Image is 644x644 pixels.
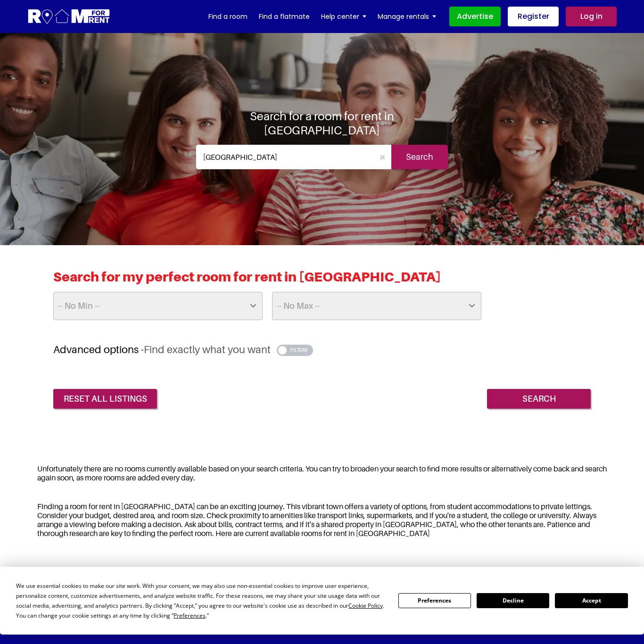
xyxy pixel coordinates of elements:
[144,343,271,355] span: Find exactly what you want
[53,269,591,292] h2: Search for my perfect room for rent in [GEOGRAPHIC_DATA]
[196,109,448,137] h1: Search for a room for rent in [GEOGRAPHIC_DATA]
[555,593,627,608] button: Accept
[348,602,383,610] span: Cookie Policy
[16,581,387,620] div: We use essential cookies to make our site work. With your consent, we may also use non-essential ...
[53,389,157,409] a: reset all listings
[477,593,549,608] button: Decline
[449,7,501,26] a: Advertise
[53,343,591,356] h3: Advanced options -
[378,9,436,24] a: Manage rentals
[508,7,559,26] a: Register
[27,458,617,488] div: Unfortunately there are no rooms currently available based on your search criteria. You can try t...
[391,145,448,169] input: Search
[487,389,591,409] input: Search
[173,611,206,619] span: Preferences
[398,593,471,608] button: Preferences
[259,9,310,24] a: Find a flatmate
[208,9,248,24] a: Find a room
[566,7,617,26] a: Log in
[27,8,111,25] img: Logo for Room for Rent, featuring a welcoming design with a house icon and modern typography
[27,496,617,545] div: Finding a room for rent in [GEOGRAPHIC_DATA] can be an exciting journey. This vibrant town offers...
[321,9,366,24] a: Help center
[196,145,374,169] input: Where do you want to live. Search by town or postcode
